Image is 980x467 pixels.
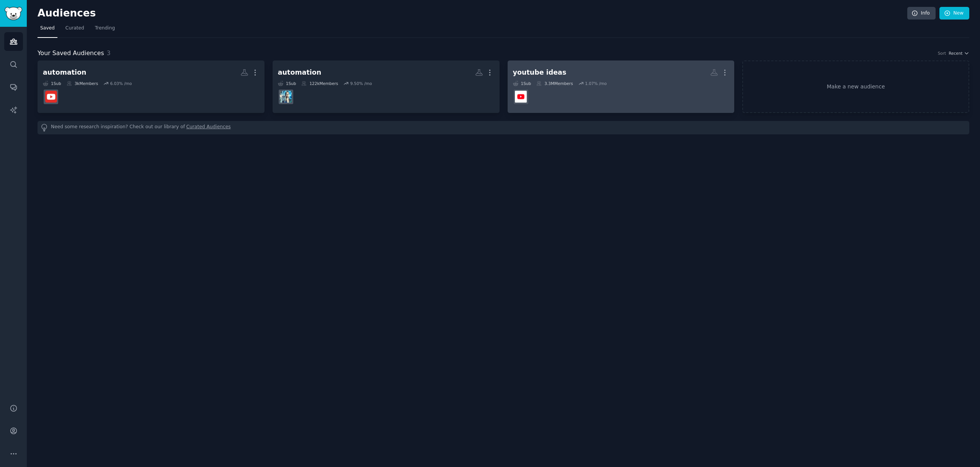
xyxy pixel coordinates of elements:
div: automation [43,68,87,77]
div: 6.03 % /mo [110,81,132,86]
a: New [939,7,969,20]
a: Saved [38,22,57,38]
div: 9.50 % /mo [350,81,372,86]
img: youtube [515,91,527,103]
img: Youtube_Automation [45,91,57,103]
div: automation [278,68,322,77]
span: Trending [95,25,115,32]
span: Recent [949,51,962,56]
div: Sort [938,51,946,56]
span: Curated [65,25,84,32]
h2: Audiences [38,7,907,20]
div: 3k Members [67,81,98,86]
span: Saved [40,25,55,32]
div: 3.3M Members [536,81,573,86]
a: Make a new audience [742,60,969,113]
a: automation1Sub3kMembers6.03% /moYoutube_Automation [38,60,265,113]
img: GummySearch logo [5,7,22,20]
a: Info [907,7,936,20]
div: 1 Sub [43,81,61,86]
button: Recent [949,51,969,56]
div: 122k Members [301,81,338,86]
a: automation1Sub122kMembers9.50% /moautomation [273,60,500,113]
div: 1 Sub [278,81,296,86]
div: Need some research inspiration? Check out our library of [38,121,969,134]
a: youtube ideas1Sub3.3MMembers1.07% /moyoutube [508,60,735,113]
a: Curated [63,22,87,38]
span: 3 [107,49,111,57]
div: 1.07 % /mo [585,81,607,86]
a: Curated Audiences [186,124,231,132]
a: Trending [92,22,118,38]
div: 1 Sub [513,81,531,86]
span: Your Saved Audiences [38,49,104,58]
img: automation [280,91,292,103]
div: youtube ideas [513,68,567,77]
